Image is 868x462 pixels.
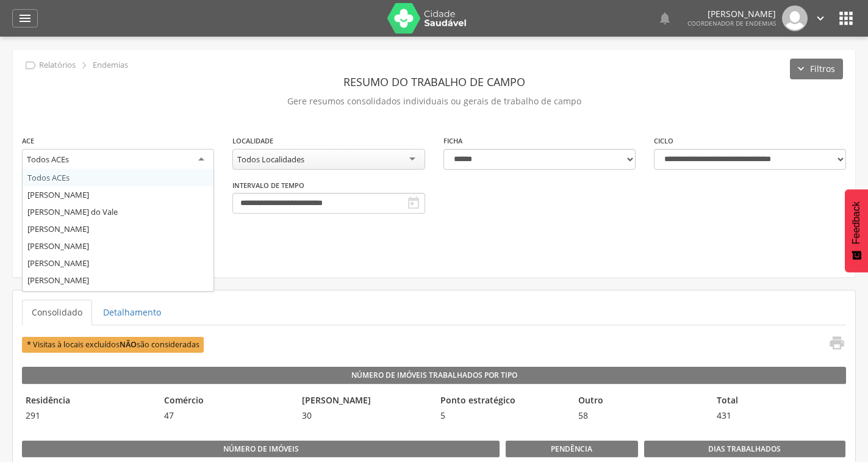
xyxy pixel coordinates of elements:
span: * Visitas à locais excluídos são consideradas [22,337,204,352]
div: [PERSON_NAME] [23,254,213,272]
button: Filtros [790,59,843,79]
div: Todos ACEs [23,169,213,186]
div: [PERSON_NAME] [23,289,213,306]
legend: [PERSON_NAME] [298,394,431,408]
legend: Total [713,394,845,408]
i:  [658,11,672,26]
div: [PERSON_NAME] [23,186,213,203]
span: Coordenador de Endemias [687,19,776,27]
label: ACE [22,136,34,146]
i:  [814,12,827,25]
label: Localidade [232,136,273,146]
a:  [12,9,38,27]
p: Gere resumos consolidados individuais ou gerais de trabalho de campo [22,93,846,110]
i:  [77,59,91,72]
i:  [836,9,856,28]
div: [PERSON_NAME] [23,237,213,254]
i:  [406,196,421,211]
legend: Dias Trabalhados [644,441,845,458]
label: Ciclo [654,136,673,146]
span: 5 [437,410,569,422]
a: Consolidado [22,300,92,325]
legend: Número de imóveis [22,441,500,458]
legend: Número de Imóveis Trabalhados por Tipo [22,367,846,384]
div: [PERSON_NAME] do Vale [23,203,213,220]
i:  [18,11,32,26]
legend: Ponto estratégico [437,394,569,408]
span: 30 [298,410,431,422]
div: [PERSON_NAME] [23,272,213,289]
a:  [821,334,845,355]
b: NÃO [120,339,137,350]
span: 431 [713,410,845,422]
div: Todos Localidades [237,154,304,165]
i:  [24,59,37,72]
header: Resumo do Trabalho de Campo [22,71,846,93]
legend: Comércio [160,394,293,408]
span: 58 [575,410,707,422]
legend: Residência [22,394,154,408]
p: Relatórios [39,60,76,70]
div: Todos ACEs [27,154,69,165]
label: Ficha [443,136,462,146]
a: Detalhamento [93,300,171,325]
button: Feedback - Mostrar pesquisa [845,189,868,272]
legend: Pendência [506,441,638,458]
i:  [828,334,845,352]
a:  [814,5,827,31]
a:  [658,5,672,31]
span: 291 [22,410,154,422]
span: 47 [160,410,293,422]
p: Endemias [93,60,128,70]
p: [PERSON_NAME] [687,10,776,18]
span: Feedback [851,201,862,244]
div: [PERSON_NAME] [23,220,213,237]
label: Intervalo de Tempo [232,181,304,190]
legend: Outro [575,394,707,408]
